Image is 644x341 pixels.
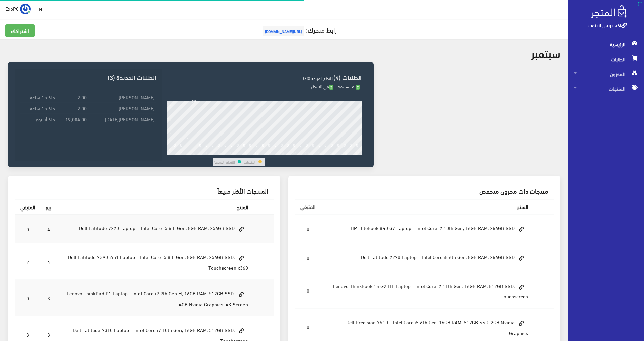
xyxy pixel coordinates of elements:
[5,24,35,37] a: اشتراكك
[40,214,57,243] td: 4
[88,91,156,102] td: [PERSON_NAME]
[40,243,57,280] td: 4
[295,214,321,243] td: 0
[343,151,347,155] div: 28
[218,151,220,155] div: 8
[300,188,549,194] h3: منتجات ذات مخزون منخفض
[40,200,57,215] th: بيع
[338,82,360,90] span: تم تسليمه
[205,151,208,155] div: 6
[57,243,253,280] td: Dell Latitude 7390 2in1 Laptop - Intel Core i5 8th Gen, 8GB RAM, 256GB SSD, Touchscreen x360
[20,91,56,102] td: منذ 15 ساعة
[568,67,644,81] a: المخزون
[15,280,40,316] td: 0
[261,23,337,36] a: رابط متجرك:[URL][DOMAIN_NAME]
[20,188,268,194] h3: المنتجات الأكثر مبيعاً
[295,200,321,214] th: المتبقي
[568,52,644,67] a: الطلبات
[192,98,196,104] div: 29
[321,214,534,243] td: HP EliteBook 840 G7 Laptop – Intel Core i7 10th Gen, 16GB RAM, 256GB SSD
[57,200,253,215] th: المنتج
[355,151,360,155] div: 30
[57,280,253,316] td: Lenovo ThinkPad P1 Laptop - Intel Core i9 9th Gen H, 16GB RAM, 512GB SSD, 4GB Nvidia Graphics, 4K...
[5,4,19,13] span: ExpPC
[591,5,627,18] img: .
[329,85,333,90] span: 2
[20,113,56,124] td: منذ أسبوع
[213,158,235,166] td: القطع المباعة
[321,272,534,309] td: Lenovo ThinkBook 15 G2 ITL Laptop - Intel Core i7 11th Gen, 16GB RAM, 512GB SSD, Touchscreen
[356,85,360,90] span: 2
[77,104,87,112] strong: 2.00
[330,151,334,155] div: 26
[5,3,31,14] a: ... ExpPC
[15,200,40,215] th: المتبقي
[20,102,56,113] td: منذ 15 ساعة
[574,81,639,96] span: المنتجات
[321,243,534,272] td: Dell Latitude 7270 Laptop – Intel Core i5 6th Gen, 8GB RAM, 256GB SSD
[15,214,40,243] td: 0
[588,20,627,30] a: اكسبريس لابتوب
[574,52,639,67] span: الطلبات
[65,115,87,123] strong: 19,004.00
[292,151,297,155] div: 20
[88,102,156,113] td: [PERSON_NAME]
[242,151,247,155] div: 12
[263,26,304,36] span: [URL][DOMAIN_NAME]
[295,243,321,272] td: 0
[40,280,57,316] td: 3
[531,47,560,59] h2: سبتمبر
[20,4,31,14] img: ...
[57,214,253,243] td: Dell Latitude 7270 Laptop – Intel Core i5 6th Gen, 8GB RAM, 256GB SSD
[295,272,321,309] td: 0
[77,93,87,101] strong: 2.00
[317,151,322,155] div: 24
[167,74,362,80] h3: الطلبات (4)
[311,82,333,90] span: في الانتظار
[34,3,45,15] a: EN
[303,74,333,82] span: القطع المباعة (33)
[243,158,256,166] td: الطلبات
[574,37,639,52] span: الرئيسية
[193,151,195,155] div: 4
[280,151,284,155] div: 18
[321,200,534,214] th: المنتج
[254,151,259,155] div: 14
[15,243,40,280] td: 2
[20,74,156,80] h3: الطلبات الجديدة (3)
[568,37,644,52] a: الرئيسية
[574,67,639,81] span: المخزون
[229,151,234,155] div: 10
[88,113,156,124] td: [PERSON_NAME][DATE]
[180,151,183,155] div: 2
[568,81,644,96] a: المنتجات
[267,151,272,155] div: 16
[36,5,42,13] u: EN
[305,151,309,155] div: 22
